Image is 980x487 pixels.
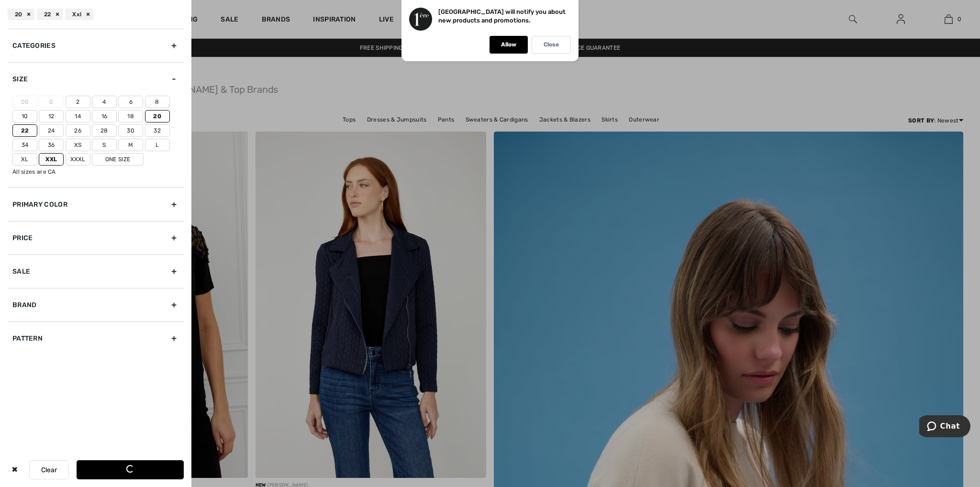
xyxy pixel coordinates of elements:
div: Price [8,221,184,255]
label: Xl [12,153,37,166]
p: Close [544,41,559,48]
label: 26 [66,124,90,137]
label: 24 [39,124,64,137]
div: Pattern [8,321,184,355]
label: 28 [92,124,117,137]
button: Clear [29,460,69,479]
label: 20 [145,110,170,122]
label: 00 [12,96,37,108]
label: 30 [118,124,143,137]
label: Xs [66,139,90,151]
label: S [92,139,117,151]
label: 18 [118,110,143,122]
div: Categories [8,29,184,62]
label: Xxxl [66,153,90,166]
label: 36 [39,139,64,151]
label: 10 [12,110,37,122]
label: 34 [12,139,37,151]
div: ✖ [8,460,22,479]
div: All sizes are CA [12,167,184,176]
label: 4 [92,96,117,108]
label: 22 [12,124,37,137]
label: Xxl [39,153,64,166]
label: L [145,139,170,151]
label: 12 [39,110,64,122]
div: 22 [37,9,63,20]
label: 8 [145,96,170,108]
div: Brand [8,288,184,321]
div: Xxl [65,9,93,20]
label: One Size [92,153,144,166]
iframe: Opens a widget where you can chat to one of our agents [919,415,970,439]
p: [GEOGRAPHIC_DATA] will notify you about new products and promotions. [438,8,566,24]
div: Primary Color [8,188,184,221]
label: 6 [118,96,143,108]
label: 14 [66,110,90,122]
label: 2 [66,96,90,108]
div: 20 [8,9,34,20]
label: 32 [145,124,170,137]
div: Sale [8,255,184,288]
label: 16 [92,110,117,122]
div: Size [8,62,184,96]
label: M [118,139,143,151]
label: 0 [39,96,64,108]
p: Allow [501,41,516,48]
